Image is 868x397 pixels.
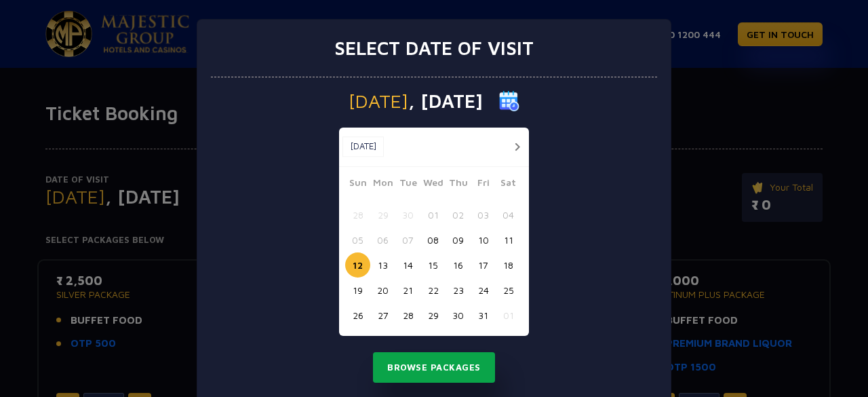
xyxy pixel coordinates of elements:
button: 19 [345,278,370,303]
button: 05 [345,227,370,252]
button: Browse Packages [373,352,495,383]
button: 04 [496,202,521,227]
span: Sun [345,175,370,194]
button: 08 [420,227,446,252]
button: 30 [446,303,471,328]
button: 16 [446,252,471,278]
button: [DATE] [342,136,384,157]
span: Wed [420,175,446,194]
button: 29 [370,202,395,227]
img: calender icon [499,91,519,111]
button: 29 [420,303,446,328]
span: , [DATE] [408,92,483,111]
button: 26 [345,303,370,328]
button: 27 [370,303,395,328]
button: 23 [446,278,471,303]
button: 15 [420,252,446,278]
span: Mon [370,175,395,194]
button: 18 [496,252,521,278]
span: Thu [446,175,471,194]
button: 22 [420,278,446,303]
span: [DATE] [349,92,408,111]
span: Sat [496,175,521,194]
button: 10 [471,227,496,252]
button: 12 [345,252,370,278]
span: Tue [395,175,420,194]
button: 03 [471,202,496,227]
button: 07 [395,227,420,252]
button: 13 [370,252,395,278]
button: 25 [496,278,521,303]
button: 02 [446,202,471,227]
button: 01 [496,303,521,328]
button: 28 [395,303,420,328]
button: 11 [496,227,521,252]
button: 24 [471,278,496,303]
button: 28 [345,202,370,227]
span: Fri [471,175,496,194]
h3: Select date of visit [334,37,534,60]
button: 20 [370,278,395,303]
button: 30 [395,202,420,227]
button: 14 [395,252,420,278]
button: 17 [471,252,496,278]
button: 21 [395,278,420,303]
button: 06 [370,227,395,252]
button: 09 [446,227,471,252]
button: 31 [471,303,496,328]
button: 01 [420,202,446,227]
